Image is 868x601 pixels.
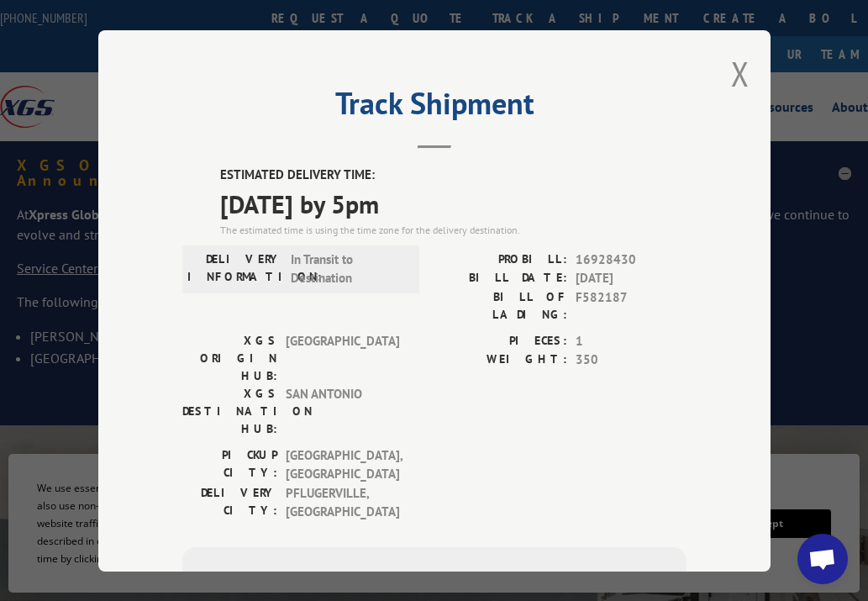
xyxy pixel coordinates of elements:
[182,92,687,124] h2: Track Shipment
[220,184,687,222] span: [DATE] by 5pm
[576,351,687,370] span: 350
[286,445,399,483] span: [GEOGRAPHIC_DATA] , [GEOGRAPHIC_DATA]
[286,384,399,437] span: SAN ANTONIO
[731,51,750,96] button: Close modal
[182,483,277,521] label: DELIVERY CITY:
[434,331,567,351] label: PIECES:
[576,331,687,351] span: 1
[576,287,687,323] span: F582187
[434,287,567,323] label: BILL OF LADING:
[187,250,282,287] label: DELIVERY INFORMATION:
[203,567,666,591] div: Subscribe to alerts
[434,351,567,370] label: WEIGHT:
[286,331,399,384] span: [GEOGRAPHIC_DATA]
[434,269,567,288] label: BILL DATE:
[797,534,848,584] a: Open chat
[220,222,687,237] div: The estimated time is using the time zone for the delivery destination.
[576,269,687,288] span: [DATE]
[576,250,687,269] span: 16928430
[291,250,404,287] span: In Transit to Destination
[182,384,277,437] label: XGS DESTINATION HUB:
[220,166,687,185] label: ESTIMATED DELIVERY TIME:
[182,445,277,483] label: PICKUP CITY:
[286,483,399,521] span: PFLUGERVILLE , [GEOGRAPHIC_DATA]
[182,331,277,384] label: XGS ORIGIN HUB:
[434,250,567,269] label: PROBILL:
